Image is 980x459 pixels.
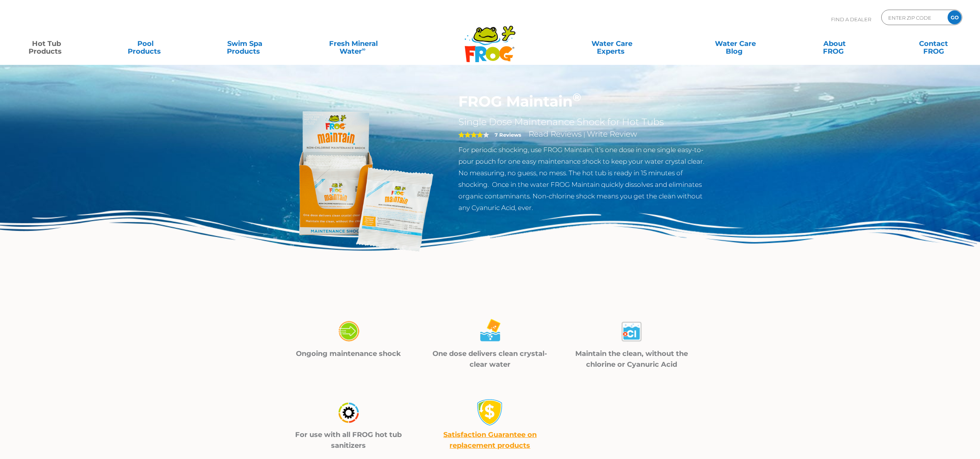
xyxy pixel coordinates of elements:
[948,10,961,24] input: GO
[529,129,582,139] a: Read Reviews
[618,318,645,345] img: maintain_4-03
[335,318,362,345] img: maintain_4-01
[362,46,366,52] sup: ∞
[895,36,972,51] a: ContactFROG
[443,430,537,450] a: Satisfaction Guarantee on replacement products
[831,10,871,29] p: Find A Dealer
[495,132,521,138] strong: 7 Reviews
[549,36,675,51] a: Water CareExperts
[458,93,710,110] h1: FROG Maintain
[8,36,85,51] a: Hot TubProducts
[460,15,520,63] img: Frog Products Logo
[305,36,402,51] a: Fresh MineralWater∞
[429,348,551,370] p: One dose delivers clean crystal-clear water
[107,36,184,51] a: PoolProducts
[335,399,362,426] img: maintain_4-04
[570,348,693,370] p: Maintain the clean, without the chlorine or Cyanuric Acid
[458,132,483,138] span: 4
[796,36,873,51] a: AboutFROG
[458,144,710,213] p: For periodic shocking, use FROG Maintain, it’s one dose in one single easy-to-pour pouch for one ...
[587,129,637,139] a: Write Review
[476,318,504,345] img: maintain_4-02
[476,399,504,426] img: money-back1-small
[583,131,585,138] span: |
[573,90,581,104] sup: ®
[270,93,447,269] img: Frog_Maintain_Hero-2-v2.png
[697,36,774,51] a: Water CareBlog
[287,429,410,451] p: For use with all FROG hot tub sanitizers
[287,348,410,359] p: Ongoing maintenance shock
[206,36,283,51] a: Swim SpaProducts
[458,116,710,128] h2: Single Dose Maintenance Shock for Hot Tubs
